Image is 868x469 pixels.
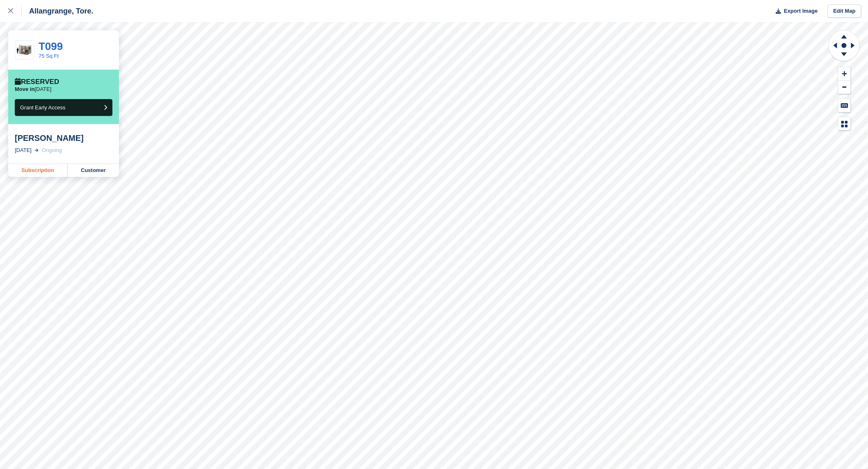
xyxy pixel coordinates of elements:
div: Reserved [15,78,59,86]
div: [DATE] [15,146,32,154]
img: arrow-right-light-icn-cde0832a797a2874e46488d9cf13f60e5c3a73dbe684e267c42b8395dfbc2abf.svg [34,149,39,152]
a: Customer [68,164,119,177]
div: Ongoing [42,146,62,154]
button: Keyboard Shortcuts [838,99,851,112]
button: Grant Early Access [15,99,112,116]
a: Subscription [8,164,68,177]
button: Zoom In [838,67,851,81]
button: Export Image [771,5,818,18]
button: Zoom Out [838,81,851,94]
button: Map Legend [838,117,851,131]
div: [PERSON_NAME] [15,133,112,143]
img: 64-sqft-unit.jpg [15,43,34,57]
div: Allangrange, Tore. [22,6,94,16]
span: Move in [15,86,34,92]
a: 75 Sq Ft [39,53,59,59]
a: T099 [39,40,63,52]
p: [DATE] [15,86,51,93]
span: Export Image [784,7,818,15]
span: Grant Early Access [20,104,66,111]
a: Edit Map [828,5,861,18]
